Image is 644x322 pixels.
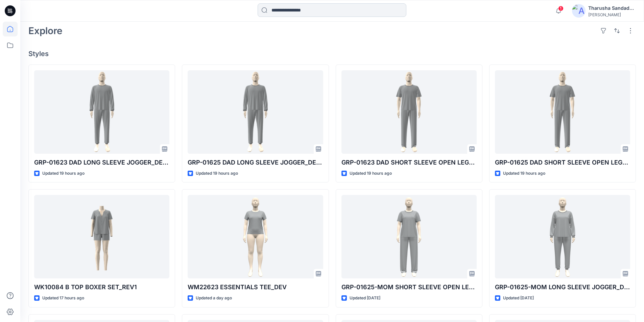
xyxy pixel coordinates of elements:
p: GRP-01625 DAD LONG SLEEVE JOGGER_DEVEL0PMENT [188,158,323,167]
a: GRP-01625 DAD LONG SLEEVE JOGGER_DEVEL0PMENT [188,70,323,154]
a: GRP-01625 DAD SHORT SLEEVE OPEN LEG_DEVELOPMENT [495,70,630,154]
a: WM22623 ESSENTIALS TEE_DEV [188,195,323,278]
p: Updated 19 hours ago [196,170,238,177]
p: GRP-01625 DAD SHORT SLEEVE OPEN LEG_DEVELOPMENT [495,158,630,167]
p: WM22623 ESSENTIALS TEE_DEV [188,282,323,292]
p: WK10084 B TOP BOXER SET_REV1 [34,282,169,292]
p: Updated 17 hours ago [42,295,84,302]
p: GRP-01623 DAD SHORT SLEEVE OPEN LEG_DEVELOPMENT [341,158,477,167]
a: GRP-01623 DAD SHORT SLEEVE OPEN LEG_DEVELOPMENT [341,70,477,154]
p: Updated 19 hours ago [350,170,392,177]
h4: Styles [28,50,636,58]
span: 1 [558,6,564,11]
h2: Explore [28,25,63,36]
div: Tharusha Sandadeepa [588,4,636,12]
p: GRP-01625-MOM LONG SLEEVE JOGGER_DEV [495,282,630,292]
p: Updated [DATE] [503,295,534,302]
a: WK10084 B TOP BOXER SET_REV1 [34,195,169,278]
p: Updated [DATE] [350,295,380,302]
p: Updated 19 hours ago [42,170,85,177]
p: GRP-01623 DAD LONG SLEEVE JOGGER_DEVEL0PMENT [34,158,169,167]
a: GRP-01625-MOM LONG SLEEVE JOGGER_DEV [495,195,630,278]
a: GRP-01623 DAD LONG SLEEVE JOGGER_DEVEL0PMENT [34,70,169,154]
div: [PERSON_NAME] [588,12,636,17]
p: Updated 19 hours ago [503,170,545,177]
img: avatar [572,4,586,18]
p: Updated a day ago [196,295,232,302]
p: GRP-01625-MOM SHORT SLEEVE OPEN LEG_DEV [341,282,477,292]
a: GRP-01625-MOM SHORT SLEEVE OPEN LEG_DEV [341,195,477,278]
